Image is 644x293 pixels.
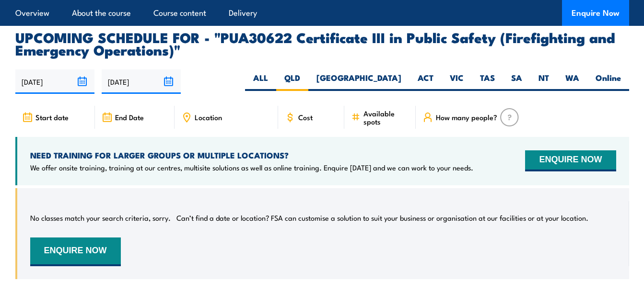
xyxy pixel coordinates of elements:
label: QLD [276,72,308,91]
p: No classes match your search criteria, sorry. [30,213,171,223]
span: Start date [35,113,69,121]
h4: NEED TRAINING FOR LARGER GROUPS OR MULTIPLE LOCATIONS? [30,150,473,160]
span: Location [195,113,222,121]
span: Cost [298,113,313,121]
p: We offer onsite training, training at our centres, multisite solutions as well as online training... [30,163,473,172]
input: To date [102,69,181,94]
span: How many people? [436,113,497,121]
button: ENQUIRE NOW [525,150,616,171]
h2: UPCOMING SCHEDULE FOR - "PUA30622 Certificate III in Public Safety (Firefighting and Emergency Op... [15,31,629,56]
button: ENQUIRE NOW [30,237,121,266]
span: Available spots [363,109,409,125]
span: End Date [115,113,144,121]
label: VIC [442,72,472,91]
label: [GEOGRAPHIC_DATA] [308,72,410,91]
label: ALL [245,72,276,91]
label: Online [587,72,629,91]
label: NT [530,72,557,91]
label: ACT [410,72,442,91]
input: From date [15,69,94,94]
label: SA [503,72,530,91]
label: TAS [472,72,503,91]
p: Can’t find a date or location? FSA can customise a solution to suit your business or organisation... [176,213,588,223]
label: WA [557,72,587,91]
